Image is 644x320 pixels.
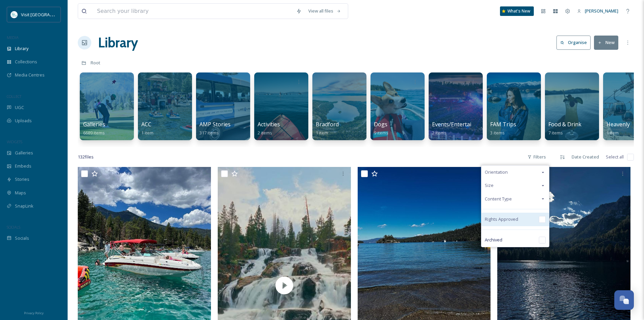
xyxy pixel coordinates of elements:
span: Dogs [374,121,387,128]
span: Maps [15,190,26,196]
span: 6689 items [83,130,105,136]
span: Size [485,182,494,189]
a: Activities2 items [258,121,280,136]
span: Galleries [83,121,105,128]
span: WIDGETS [7,139,22,144]
span: Heavenly [606,121,630,128]
span: SnapLink [15,203,33,209]
span: 1 item [141,130,153,136]
span: Media Centres [15,72,45,78]
a: Bradford1 item [316,121,339,136]
span: 1 item [316,130,328,136]
button: Organise [556,36,591,49]
span: Rights Approved [485,216,518,222]
span: Activities [258,121,280,128]
span: Collections [15,59,37,65]
a: Events/Entertainment2 items [432,121,488,136]
span: Stories [15,176,29,183]
a: Organise [556,36,594,49]
span: 7 items [548,130,563,136]
span: Root [91,60,100,66]
span: Privacy Policy [24,311,44,315]
a: Privacy Policy [24,308,44,317]
span: Embeds [15,163,31,169]
span: UGC [15,104,24,111]
button: Open Chat [614,290,634,310]
span: 2 items [432,130,447,136]
a: Library [98,33,138,53]
span: Select all [606,154,624,160]
span: Archived [485,237,502,243]
a: What's New [500,6,534,16]
span: 9 items [374,130,388,136]
span: 132 file s [78,154,94,160]
button: New [594,36,618,49]
span: COLLECT [7,94,21,99]
span: Content Type [485,196,512,202]
a: Galleries6689 items [83,121,105,136]
span: 3 items [490,130,505,136]
span: Visit [GEOGRAPHIC_DATA] [21,11,73,18]
span: MEDIA [7,35,19,40]
span: 317 items [199,130,219,136]
span: Galleries [15,150,33,156]
a: View all files [305,4,344,18]
a: Food & Drink7 items [548,121,581,136]
span: Uploads [15,118,32,124]
span: 2 items [258,130,272,136]
span: Events/Entertainment [432,121,488,128]
a: Dogs9 items [374,121,388,136]
div: Date Created [568,150,602,164]
span: Food & Drink [548,121,581,128]
span: Orientation [485,169,508,175]
a: Heavenly1 item [606,121,630,136]
span: Bradford [316,121,339,128]
div: Filters [524,150,549,164]
a: Root [91,59,100,67]
input: Search your library [94,4,293,19]
span: FAM Trips [490,121,516,128]
span: Library [15,45,28,52]
span: SOCIALS [7,225,20,230]
a: [PERSON_NAME] [574,4,622,18]
span: Socials [15,235,29,241]
a: AMP Stories317 items [199,121,231,136]
span: AMP Stories [199,121,231,128]
img: download.jpeg [11,11,18,18]
a: FAM Trips3 items [490,121,516,136]
a: ACC1 item [141,121,153,136]
span: [PERSON_NAME] [585,8,618,14]
span: ACC [141,121,151,128]
span: 1 item [606,130,619,136]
